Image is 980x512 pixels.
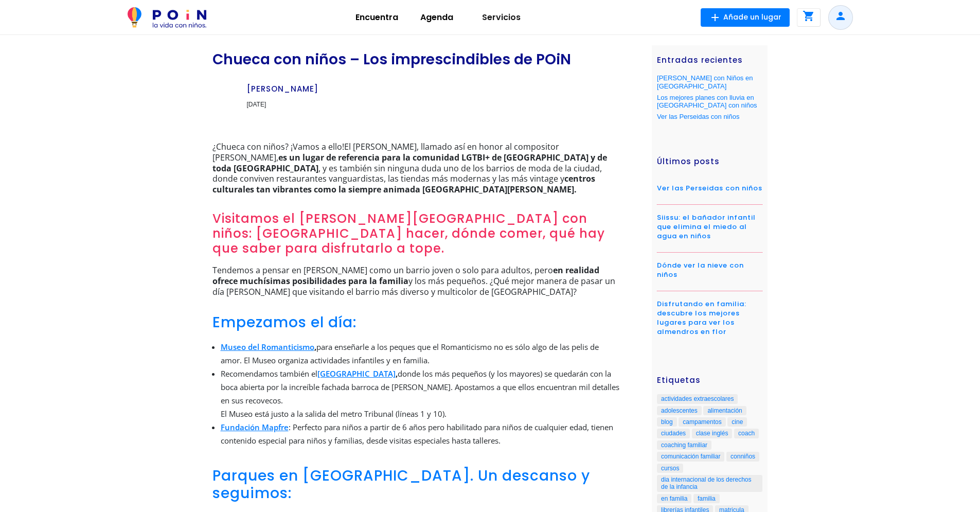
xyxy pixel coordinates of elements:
p: ¿Chueca con niños? ¡Vamos a ello!El [PERSON_NAME], llamado así en honor al compositor [PERSON_NAM... [212,142,621,203]
a: actividades extraescolares (3 elementos) [657,394,738,403]
a: Fundación Mapfre [221,422,289,432]
a: coaching familiar (3 elementos) [657,440,711,450]
p: Servicios [465,11,538,24]
a: en familia (5 elementos) [657,494,691,503]
h3: Parques en [GEOGRAPHIC_DATA]. Un descanso y seguimos: [212,467,621,507]
a: coach (3 elementos) [734,429,759,438]
a: Ver las Perseidas con niños [657,183,762,193]
a: cursos (2 elementos) [657,464,683,473]
img: POiN_logo [128,7,206,28]
a: Los mejores planes con lluvia en [GEOGRAPHIC_DATA] con niños [657,94,757,110]
li: Recomendamos también el donde los más pequeños (y los mayores) se quedarán con la boca abierta po... [221,367,621,420]
h4: Últimos posts [657,157,762,171]
a: Museo del Romanticismo [221,342,314,352]
p: Encuentra [345,11,408,24]
a: Ver las Perseidas con niños [657,113,739,120]
p: Tendemos a pensar en [PERSON_NAME] como un barrio joven o solo para adultos, pero y los más peque... [212,265,621,305]
a: Disfrutando en familia: descubre los mejores lugares para ver los almendros en flor [657,299,746,337]
a: conniños (15 elementos) [726,452,759,461]
button: Añade un lugar [701,8,790,27]
a: comunicación familiar (4 elementos) [657,452,724,461]
a: cine (2 elementos) [727,417,747,427]
i: add [709,11,721,24]
a: alimentación (8 elementos) [703,406,746,415]
strong: centros culturales tan vibrantes como la siempre animada [GEOGRAPHIC_DATA][PERSON_NAME]. [212,173,595,195]
a: Dónde ver la nieve con niños [657,260,744,279]
h3: Empezamos el día: [212,314,621,337]
a: familia (3 elementos) [693,494,720,503]
span: [PERSON_NAME] [247,83,318,94]
strong: en realidad ofrece muchísimas posibilidades para la familia [212,264,599,287]
p: Agenda [408,11,466,24]
a: campamentos (3 elementos) [679,417,725,427]
a: dia internacional de los derechos de la infancia (4 elementos) [657,475,762,492]
i: person [834,10,847,22]
a: ciudades (4 elementos) [657,429,690,438]
strong: , [317,368,398,379]
a: Siissu: el bañador infantil que elimina el miedo al agua en niños [657,213,756,241]
strong: es un lugar de referencia para la comunidad LGTBI+ de [GEOGRAPHIC_DATA] y de toda [GEOGRAPHIC_DATA] [212,152,607,174]
a: blog (2 elementos) [657,417,677,427]
h2: Visitamos el [PERSON_NAME][GEOGRAPHIC_DATA] con niños: [GEOGRAPHIC_DATA] hacer, dónde comer, qué ... [212,211,621,261]
a: clase inglés (3 elementos) [692,429,733,438]
li: para enseñarle a los peques que el Romanticismo no es sólo algo de las pelis de amor. El Museo or... [221,340,621,367]
li: : Perfecto para niños a partir de 6 años pero habilitado para niños de cualquier edad, tienen con... [221,420,621,447]
h4: Etiquetas [657,376,762,390]
strong: , [221,342,316,352]
a: adolescentes (2 elementos) [657,406,702,415]
i: shopping_cart [803,10,815,22]
a: [GEOGRAPHIC_DATA] [317,368,396,379]
div: [DATE] [247,103,402,107]
div: Chueca con niños – Los imprescindibles de POiN [212,50,573,69]
a: [PERSON_NAME] con Niños en [GEOGRAPHIC_DATA] [657,74,753,90]
span: Añade un lugar [723,12,781,22]
h4: Entradas recientes [657,56,762,70]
